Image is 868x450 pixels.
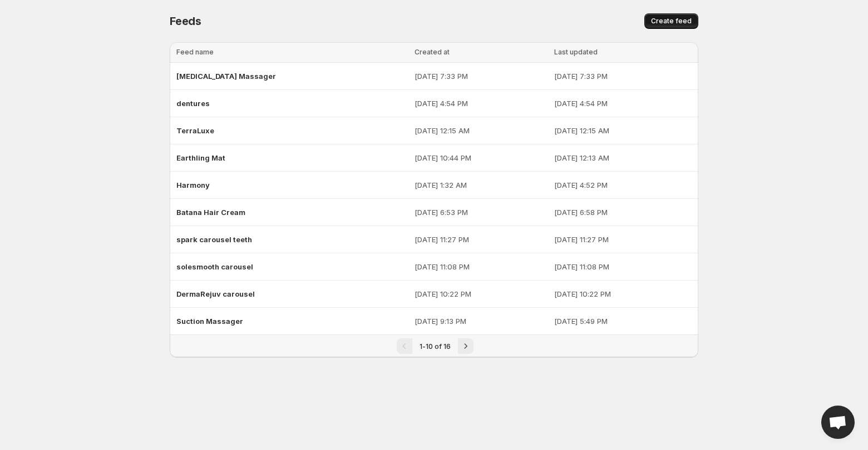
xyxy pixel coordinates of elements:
[554,316,692,327] p: [DATE] 5:49 PM
[554,261,692,272] p: [DATE] 11:08 PM
[415,288,548,299] p: [DATE] 10:22 PM
[415,234,548,245] p: [DATE] 11:27 PM
[415,207,548,218] p: [DATE] 6:53 PM
[821,406,855,439] a: Open chat
[554,48,598,56] span: Last updated
[170,334,698,357] nav: Pagination
[415,261,548,272] p: [DATE] 11:08 PM
[176,99,210,108] span: dentures
[554,234,692,245] p: [DATE] 11:27 PM
[554,98,692,109] p: [DATE] 4:54 PM
[420,342,451,351] span: 1-10 of 16
[176,48,214,56] span: Feed name
[415,179,548,191] p: [DATE] 1:32 AM
[415,71,548,82] p: [DATE] 7:33 PM
[176,181,210,189] span: Harmony
[554,125,692,136] p: [DATE] 12:15 AM
[176,262,253,271] span: solesmooth carousel
[176,153,225,162] span: Earthling Mat
[415,48,450,56] span: Created at
[170,14,201,28] span: Feeds
[458,338,474,354] button: Next
[176,208,245,217] span: Batana Hair Cream
[554,71,692,82] p: [DATE] 7:33 PM
[176,126,214,135] span: TerraLuxe
[644,13,698,29] button: Create feed
[415,316,548,327] p: [DATE] 9:13 PM
[554,288,692,299] p: [DATE] 10:22 PM
[176,317,243,326] span: Suction Massager
[415,98,548,109] p: [DATE] 4:54 PM
[554,207,692,218] p: [DATE] 6:58 PM
[415,125,548,136] p: [DATE] 12:15 AM
[651,17,692,26] span: Create feed
[176,72,276,81] span: [MEDICAL_DATA] Massager
[554,152,692,163] p: [DATE] 12:13 AM
[176,235,252,244] span: spark carousel teeth
[415,152,548,163] p: [DATE] 10:44 PM
[554,179,692,191] p: [DATE] 4:52 PM
[176,289,255,298] span: DermaRejuv carousel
